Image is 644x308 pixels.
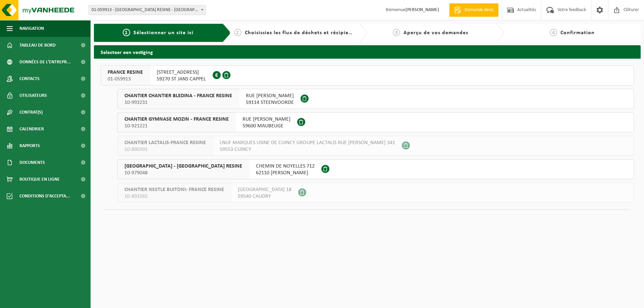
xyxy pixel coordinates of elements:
[404,30,468,36] span: Aperçu de vos demandes
[550,29,557,36] span: 4
[117,159,634,179] button: [GEOGRAPHIC_DATA] - [GEOGRAPHIC_DATA] RESINE 10-979048 CHEMIN DE NOYELLES 71262110 [PERSON_NAME]
[19,70,40,87] span: Contacts
[220,146,395,153] span: 59553 CUINCY
[19,104,43,121] span: Contrat(s)
[157,69,206,76] span: [STREET_ADDRESS]
[463,7,495,13] span: Demande devis
[108,76,143,82] span: 01-059913
[560,30,595,36] span: Confirmation
[19,171,60,188] span: Boutique en ligne
[124,186,224,193] span: CHANTIER NESTLE BUITONI- FRANCE RESINE
[256,170,315,176] span: 62110 [PERSON_NAME]
[133,30,194,36] span: Sélectionner un site ici
[19,188,70,204] span: Conditions d'accepta...
[117,89,634,109] button: CHANTIER CHANTIER BLEDINA - FRANCE RESINE 10-993231 RUE [PERSON_NAME]59114 STEENVOORDE
[246,93,294,99] span: RUE [PERSON_NAME]
[123,29,130,36] span: 1
[238,193,291,200] span: 59540 CAUDRY
[19,87,47,104] span: Utilisateurs
[238,186,291,193] span: [GEOGRAPHIC_DATA] 18
[124,93,232,99] span: CHANTIER CHANTIER BLEDINA - FRANCE RESINE
[124,116,229,123] span: CHANTIER GYMNASE MOZIN - FRANCE RESINE
[19,20,44,37] span: Navigation
[124,146,206,153] span: 10-890391
[243,123,290,129] span: 59600 MAUBEUGE
[124,170,242,176] span: 10-979048
[124,139,206,146] span: CHANTIER LACTALIS-FRANCE RESINE
[117,112,634,132] button: CHANTIER GYMNASE MOZIN - FRANCE RESINE 10-921221 RUE [PERSON_NAME]59600 MAUBEUGE
[245,30,357,36] span: Choisissiez les flux de déchets et récipients
[19,54,71,70] span: Données de l'entrepr...
[220,139,395,146] span: LNUF MARQUES USINE DE CUINCY GROUPE LACTALIS RUE [PERSON_NAME] 341
[449,3,498,17] a: Demande devis
[108,69,143,76] span: FRANCE RESINE
[19,121,44,137] span: Calendrier
[124,163,242,170] span: [GEOGRAPHIC_DATA] - [GEOGRAPHIC_DATA] RESINE
[19,137,40,154] span: Rapports
[256,163,315,170] span: CHEMIN DE NOYELLES 712
[234,29,241,36] span: 2
[89,5,206,15] span: 01-059913 - FRANCE RESINE - ST JANS CAPPEL
[406,7,439,12] strong: [PERSON_NAME]
[124,99,232,106] span: 10-993231
[124,123,229,129] span: 10-921221
[19,154,45,171] span: Documents
[94,45,641,58] h2: Selecteer een vestiging
[393,29,400,36] span: 3
[243,116,290,123] span: RUE [PERSON_NAME]
[89,5,206,15] span: 01-059913 - FRANCE RESINE - ST JANS CAPPEL
[101,65,634,85] button: FRANCE RESINE 01-059913 [STREET_ADDRESS]59270 ST JANS CAPPEL
[124,193,224,200] span: 10-893265
[246,99,294,106] span: 59114 STEENVOORDE
[19,37,56,54] span: Tableau de bord
[157,76,206,82] span: 59270 ST JANS CAPPEL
